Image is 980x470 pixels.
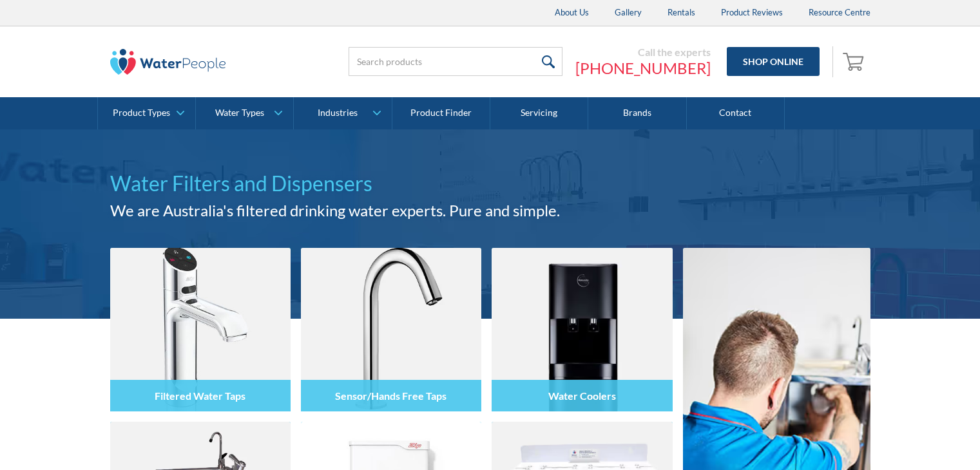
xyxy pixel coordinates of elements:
[392,97,490,129] a: Product Finder
[301,248,481,411] img: Sensor/Hands Free Taps
[335,390,447,402] h4: Sensor/Hands Free Taps
[113,108,170,118] div: Product Types
[155,390,245,402] h4: Filtered Water Taps
[687,97,785,129] a: Contact
[98,97,195,129] a: Product Types
[110,248,291,411] img: Filtered Water Taps
[490,97,588,129] a: Servicing
[196,97,293,129] a: Water Types
[840,46,870,77] a: Open empty cart
[110,49,226,75] img: The Water People
[588,97,686,129] a: Brands
[318,108,358,118] div: Industries
[294,97,391,129] a: Industries
[575,46,711,59] div: Call the experts
[215,108,264,118] div: Water Types
[843,51,867,71] img: shopping cart
[727,47,820,76] a: Shop Online
[548,390,616,402] h4: Water Coolers
[492,248,672,411] img: Water Coolers
[349,47,562,76] input: Search products
[575,59,711,78] a: [PHONE_NUMBER]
